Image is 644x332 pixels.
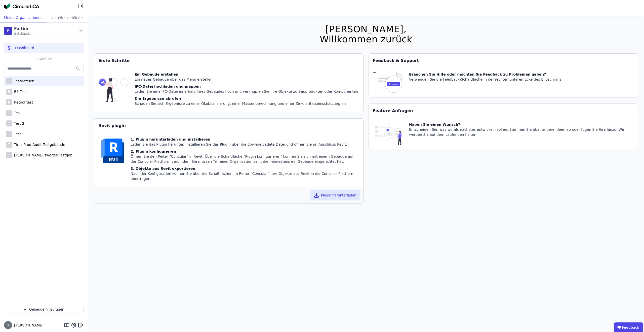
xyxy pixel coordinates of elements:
[4,3,39,9] img: Concular
[131,142,359,147] div: Laden Sie das Plugin herunter. Installieren Sie das Plugin über die downgeloadete Datei und öffne...
[310,190,360,200] button: Plugin herunterladen
[409,127,634,137] div: Entscheiden Sie, was wir als nächstes entwickeln sollen. Stimmen Sie über andere Ideen ab oder fü...
[6,120,12,126] div: T
[409,122,634,127] div: Haben Sie einen Wunsch?
[369,104,638,118] div: Feature-Anfragen
[131,137,359,142] div: 1. Plugin herunterladen und installieren
[98,72,129,108] img: getting_started_tile-DrF_GRSv.svg
[4,27,12,35] div: F
[6,131,12,137] div: T
[98,137,127,165] img: revit-YwGVQcbs.svg
[131,149,359,154] div: 2. Plugin konfigurieren
[373,72,403,93] img: feedback-icon-HCTs5lye.svg
[15,45,34,50] span: Dashboard
[320,24,412,34] div: [PERSON_NAME],
[373,122,403,145] img: feature_request_tile-UiXE1qGU.svg
[12,142,65,147] div: Tims Prod Audit Testgebäude
[409,72,562,77] div: Brauchen Sie Hilfe oder möchten Sie Feedback zu Problemen geben?
[12,100,33,105] div: Retool test
[135,101,358,106] div: Schauen Sie sich Ergebnisse zu einer Ökobilanzierung, einer Massenberechnung und einer Zirkularit...
[135,72,358,77] div: Ein Gebäude erstellen
[12,110,21,115] div: Test
[31,57,57,61] span: 8 Gebäude
[6,99,12,105] div: R
[320,34,412,44] div: Willkommen zurück
[12,79,34,84] div: Testdateien
[47,13,88,22] div: Geteilte Gebäude
[409,77,562,82] div: Verwenden Sie die Feedback-Schaltfläche in der rechten unteren Ecke des Bildschirms.
[6,152,12,158] div: T
[12,153,77,158] div: [PERSON_NAME] zweites Testgebäude
[6,324,10,327] span: TF
[94,54,363,68] div: Erste Schritte
[135,89,358,94] div: Laden Sie eine IFC-Datei innerhalb Ihres Gebäudes hoch und verknüpfen Sie ihre Objekte zu Bauprod...
[4,306,84,313] button: Gebäude hinzufügen
[135,84,358,89] div: IFC-Datei hochladen und mappen
[12,121,24,126] div: Test 2
[14,32,31,36] span: 8 Gebäude
[14,26,31,32] div: Faltim
[6,142,12,148] div: T
[369,54,638,68] div: Feedback & Support
[131,154,359,164] div: Öffnen Sie den Reiter "Concular" in Revit. Über die Schaltfläche "Plugin konfigurieren" können Si...
[6,89,12,95] div: B
[135,77,358,82] div: Ein neues Gebäude über das Menü erstellen
[12,131,24,137] div: Test 3
[6,110,12,116] div: T
[12,89,27,94] div: B6 Test
[131,166,359,171] div: 3. Objekte aus Revit exportieren
[135,96,358,101] div: Die Ergebnisse abrufen
[94,119,363,133] div: Revit plugin
[12,323,43,328] span: [PERSON_NAME]
[131,171,359,181] div: Nach der Konfiguration können Sie über die Schaltflächen im Reiter "Concular" Ihre Objekte aus Re...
